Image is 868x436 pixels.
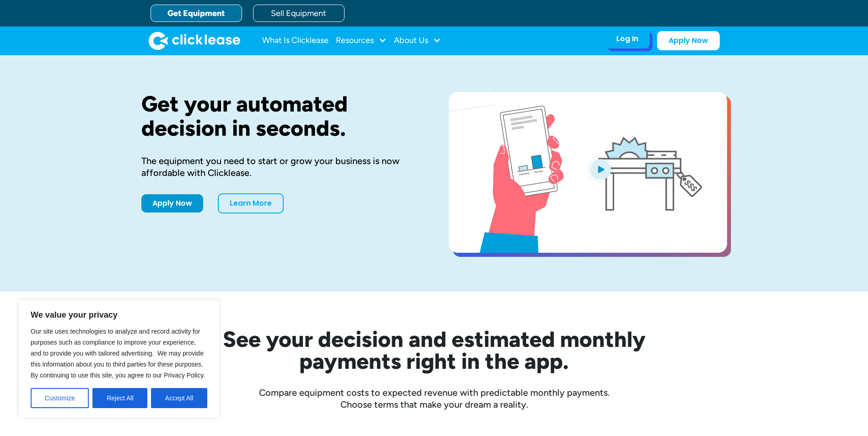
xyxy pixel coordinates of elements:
[151,388,207,408] button: Accept All
[141,155,420,179] div: The equipment you need to start or grow your business is now affordable with Clicklease.
[178,328,690,372] h2: See your decision and estimated monthly payments right in the app.
[394,32,441,50] div: About Us
[31,328,205,379] span: Our site uses technologies to analyze and record activity for purposes such as compliance to impr...
[141,92,420,140] h1: Get your automated decision in seconds.
[588,156,613,182] img: Blue play button logo on a light blue circular background
[218,193,284,213] a: Learn More
[149,32,240,50] a: home
[616,34,638,43] div: Log In
[141,194,203,213] a: Apply Now
[253,5,345,22] a: Sell Equipment
[149,32,240,50] img: Clicklease logo
[31,388,89,408] button: Customize
[92,388,147,408] button: Reject All
[151,5,242,22] a: Get Equipment
[31,309,207,320] p: We value your privacy
[336,32,387,50] div: Resources
[141,387,727,410] div: Compare equipment costs to expected revenue with predictable monthly payments. Choose terms that ...
[657,31,720,50] a: Apply Now
[18,300,220,418] div: We value your privacy
[449,92,727,253] a: open lightbox
[262,32,329,50] a: What Is Clicklease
